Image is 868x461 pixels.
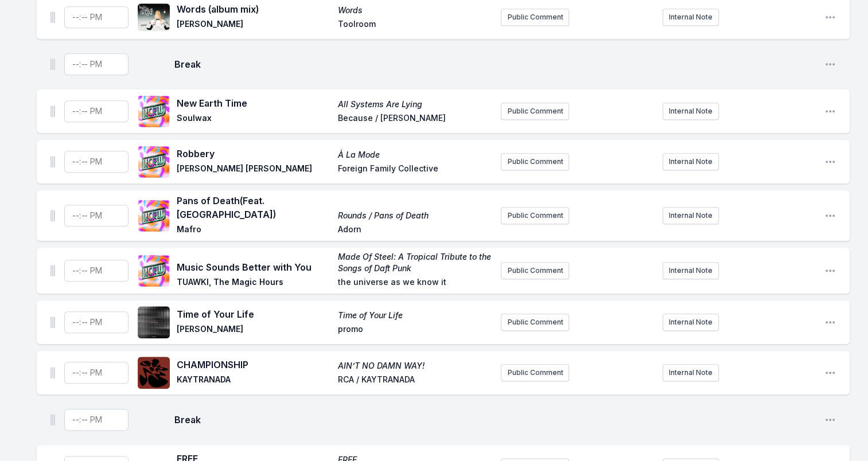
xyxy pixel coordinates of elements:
img: Drag Handle [50,414,55,425]
img: Drag Handle [50,106,55,117]
button: Public Comment [501,153,569,170]
img: Words [138,3,170,31]
img: All Systems Are Lying [138,95,170,127]
span: the universe as we know it [338,276,492,290]
button: Internal Note [663,262,719,279]
button: Internal Note [663,9,719,26]
input: Timestamp [64,53,129,75]
img: Drag Handle [50,317,55,328]
span: Made Of Steel: A Tropical Tribute to the Songs of Daft Punk [338,251,492,274]
img: Made Of Steel: A Tropical Tribute to the Songs of Daft Punk [138,255,170,287]
span: [PERSON_NAME] [PERSON_NAME] [177,163,331,177]
input: Timestamp [64,311,129,333]
span: Words [338,5,492,16]
span: Adorn [338,224,492,237]
button: Internal Note [663,364,719,381]
button: Open playlist item options [824,58,836,70]
img: Drag Handle [50,265,55,276]
span: Music Sounds Better with You [177,260,331,274]
span: Soulwax [177,112,331,126]
input: Timestamp [64,6,129,28]
button: Open playlist item options [824,367,836,378]
img: Drag Handle [50,210,55,221]
span: RCA / KAYTRANADA [338,374,492,388]
button: Open playlist item options [824,11,836,23]
span: Time of Your Life [338,310,492,321]
img: Drag Handle [50,156,55,167]
span: KAYTRANADA [177,374,331,388]
img: Drag Handle [50,11,55,23]
span: Break [174,57,815,71]
button: Public Comment [501,103,569,120]
button: Open playlist item options [824,210,836,221]
button: Open playlist item options [824,414,836,425]
button: Open playlist item options [824,265,836,276]
span: Rounds / Pans of Death [338,210,492,221]
button: Internal Note [663,207,719,224]
input: Timestamp [64,151,129,173]
span: Robbery [177,147,331,161]
img: Time of Your Life [138,306,170,338]
span: Because / [PERSON_NAME] [338,112,492,126]
span: promo [338,323,492,337]
button: Public Comment [501,314,569,331]
input: Timestamp [64,205,129,226]
span: [PERSON_NAME] [177,323,331,337]
img: À La Mode [138,146,170,178]
span: Time of Your Life [177,307,331,321]
img: Drag Handle [50,367,55,378]
span: All Systems Are Lying [338,99,492,110]
span: À La Mode [338,149,492,161]
button: Public Comment [501,364,569,381]
button: Public Comment [501,9,569,26]
img: Rounds / Pans of Death [138,200,170,232]
span: Foreign Family Collective [338,163,492,177]
span: Mafro [177,224,331,237]
span: Words (album mix) [177,2,331,16]
span: Break [174,413,815,427]
input: Timestamp [64,362,129,384]
button: Open playlist item options [824,156,836,167]
input: Timestamp [64,100,129,122]
button: Internal Note [663,314,719,331]
img: Drag Handle [50,58,55,70]
button: Internal Note [663,153,719,170]
input: Timestamp [64,260,129,282]
img: AIN’T NO DAMN WAY! [138,357,170,389]
button: Public Comment [501,262,569,279]
span: New Earth Time [177,96,331,110]
button: Public Comment [501,207,569,224]
span: [PERSON_NAME] [177,18,331,32]
span: CHAMPIONSHIP [177,358,331,372]
button: Open playlist item options [824,106,836,117]
span: TUAWKI, The Magic Hours [177,276,331,290]
input: Timestamp [64,409,129,431]
button: Internal Note [663,103,719,120]
span: Toolroom [338,18,492,32]
span: Pans of Death (Feat. [GEOGRAPHIC_DATA]) [177,194,331,221]
span: AIN’T NO DAMN WAY! [338,360,492,372]
button: Open playlist item options [824,317,836,328]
